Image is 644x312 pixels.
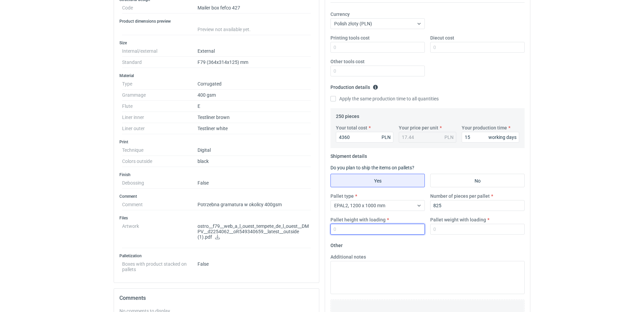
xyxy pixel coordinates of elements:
[198,156,311,167] dd: black
[198,2,311,14] dd: Mailer box fefco 427
[330,240,343,248] legend: Other
[198,112,311,123] dd: Testliner brown
[462,132,519,143] input: 0
[122,123,198,134] dt: Liner outer
[488,134,516,141] div: working days
[330,165,414,170] label: Do you plan to ship the items on pallets?
[334,21,372,26] span: Polish złoty (PLN)
[430,224,525,235] input: 0
[430,42,525,53] input: 0
[198,259,311,272] dd: False
[198,123,311,134] dd: Testliner white
[122,46,198,57] dt: Internal/external
[122,199,198,210] dt: Comment
[399,124,438,131] label: Your price per unit
[336,124,367,131] label: Your total cost
[119,19,314,24] h3: Product dimensions preview
[382,134,391,141] div: PLN
[122,2,198,14] dt: Code
[122,112,198,123] dt: Liner inner
[198,101,311,112] dd: E
[198,78,311,90] dd: Corrugated
[119,139,314,145] h3: Print
[122,221,198,248] dt: Artwork
[198,199,311,210] dd: Potrzebna gramatura w okolicy 400gsm
[198,145,311,156] dd: Digital
[119,40,314,46] h3: Size
[330,216,386,223] label: Pallet height with loading
[198,27,251,32] span: Preview not available yet.
[444,134,454,141] div: PLN
[119,194,314,199] h3: Comment
[122,145,198,156] dt: Technique
[336,132,393,143] input: 0
[334,203,385,208] span: EPAL2, 1200 x 1000 mm
[330,254,366,260] label: Additional notes
[198,90,311,101] dd: 400 gsm
[122,57,198,68] dt: Standard
[330,95,439,102] label: Apply the same production time to all quantities
[430,200,525,211] input: 0
[198,223,311,240] p: ostro__f79__web_a_l_ouest_tempete_de_l_ouest__DMPV__d2254062__oR549340659__latest__outside (1).pdf
[198,177,311,189] dd: False
[430,193,490,199] label: Number of pieces per pallet
[122,78,198,90] dt: Type
[330,224,425,235] input: 0
[330,151,367,159] legend: Shipment details
[430,174,525,187] label: No
[122,156,198,167] dt: Colors outside
[430,34,454,41] label: Diecut cost
[122,90,198,101] dt: Grammage
[119,294,314,302] h2: Comments
[430,216,486,223] label: Pallet weight with loading
[122,177,198,189] dt: Debossing
[330,34,370,41] label: Printing tools cost
[330,174,425,187] label: Yes
[330,11,350,18] label: Currency
[119,253,314,259] h3: Palletization
[122,259,198,272] dt: Boxes with product stacked on pallets
[330,82,378,90] legend: Production details
[198,46,311,57] dd: External
[119,215,314,221] h3: Files
[330,193,354,199] label: Pallet type
[330,66,425,76] input: 0
[119,73,314,78] h3: Material
[198,57,311,68] dd: F79 (364x314x125) mm
[336,111,359,119] legend: 250 pieces
[462,124,507,131] label: Your production time
[122,101,198,112] dt: Flute
[330,58,365,65] label: Other tools cost
[330,42,425,53] input: 0
[119,172,314,177] h3: Finish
